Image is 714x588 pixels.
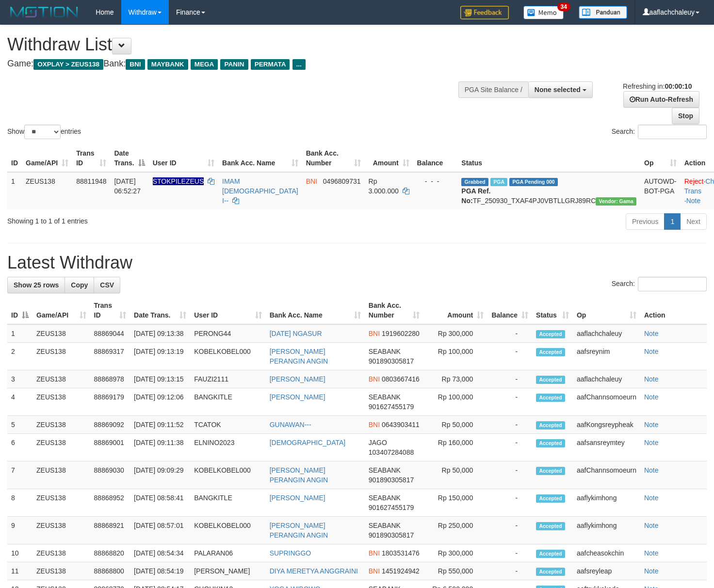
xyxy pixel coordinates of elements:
[22,144,72,172] th: Game/API: activate to sort column ascending
[487,370,532,388] td: -
[126,59,145,70] span: BNI
[292,59,306,70] span: ...
[90,544,130,562] td: 88868820
[190,517,265,544] td: KOBELKOBEL000
[110,144,148,172] th: Date Trans.: activate to sort column descending
[270,393,325,401] a: [PERSON_NAME]
[65,277,94,293] a: Copy
[369,448,414,456] span: Copy 103407284088 to clipboard
[7,489,32,517] td: 8
[90,324,130,343] td: 88869044
[460,6,509,19] img: Feedback.jpg
[369,357,414,365] span: Copy 901890305817 to clipboard
[536,467,565,475] span: Accepted
[644,421,659,429] a: Note
[32,297,90,324] th: Game/API: activate to sort column ascending
[153,177,204,185] span: Nama rekening ada tanda titik/strip, harap diedit
[612,277,707,291] label: Search:
[369,348,401,355] span: SEABANK
[365,144,413,172] th: Amount: activate to sort column ascending
[640,144,681,172] th: Op: activate to sort column ascending
[190,324,265,343] td: PERONG44
[487,562,532,580] td: -
[487,434,532,461] td: -
[149,144,218,172] th: User ID: activate to sort column ascending
[369,439,387,446] span: JAGO
[665,82,692,90] strong: 00:00:10
[509,178,558,186] span: PGA Pending
[487,461,532,489] td: -
[302,144,365,172] th: Bank Acc. Number: activate to sort column ascending
[573,562,640,580] td: aafsreyleap
[32,388,90,416] td: ZEUS138
[382,549,420,557] span: Copy 1803531476 to clipboard
[664,213,681,230] a: 1
[369,177,399,195] span: Rp 3.000.000
[100,281,114,289] span: CSV
[423,416,487,434] td: Rp 50,000
[270,421,311,429] a: GUNAWAN---
[270,494,325,502] a: [PERSON_NAME]
[672,108,699,124] a: Stop
[270,549,311,557] a: SUPRINGGO
[32,416,90,434] td: ZEUS138
[130,343,190,370] td: [DATE] 09:13:19
[190,489,265,517] td: BANGKITLE
[573,489,640,517] td: aaflykimhong
[423,562,487,580] td: Rp 550,000
[270,330,322,337] a: [DATE] NGASUR
[369,330,380,337] span: BNI
[536,522,565,530] span: Accepted
[626,213,665,230] a: Previous
[7,562,32,580] td: 11
[369,549,380,557] span: BNI
[458,81,528,98] div: PGA Site Balance /
[369,421,380,429] span: BNI
[523,6,564,19] img: Button%20Memo.svg
[573,388,640,416] td: aafChannsomoeurn
[573,324,640,343] td: aaflachchaleuy
[7,343,32,370] td: 2
[369,531,414,539] span: Copy 901890305817 to clipboard
[7,253,707,272] h1: Latest Withdraw
[423,434,487,461] td: Rp 160,000
[644,375,659,383] a: Note
[573,343,640,370] td: aafsreynim
[487,544,532,562] td: -
[7,544,32,562] td: 10
[573,297,640,324] th: Op: activate to sort column ascending
[532,297,573,324] th: Status: activate to sort column ascending
[573,434,640,461] td: aafsansreymtey
[33,59,103,70] span: OXPLAY > ZEUS138
[7,35,466,54] h1: Withdraw List
[71,281,88,289] span: Copy
[644,439,659,446] a: Note
[270,567,358,575] a: DIYA MERETYA ANGGRAINI
[365,297,423,324] th: Bank Acc. Number: activate to sort column ascending
[220,59,248,70] span: PANIN
[190,297,265,324] th: User ID: activate to sort column ascending
[536,550,565,558] span: Accepted
[222,177,298,205] a: IMAM [DEMOGRAPHIC_DATA] I--
[579,6,627,19] img: panduan.png
[90,562,130,580] td: 88868800
[369,522,401,529] span: SEABANK
[487,388,532,416] td: -
[190,343,265,370] td: KOBELKOBEL000
[130,416,190,434] td: [DATE] 09:11:52
[90,489,130,517] td: 88868952
[76,177,106,185] span: 88811948
[306,177,317,185] span: BNI
[423,324,487,343] td: Rp 300,000
[573,544,640,562] td: aafcheasokchin
[382,375,420,383] span: Copy 0803667416 to clipboard
[369,466,401,474] span: SEABANK
[90,388,130,416] td: 88869179
[7,388,32,416] td: 4
[684,177,704,185] a: Reject
[487,416,532,434] td: -
[7,297,32,324] th: ID: activate to sort column descending
[535,86,581,94] span: None selected
[218,144,302,172] th: Bank Acc. Name: activate to sort column ascending
[612,125,707,139] label: Search:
